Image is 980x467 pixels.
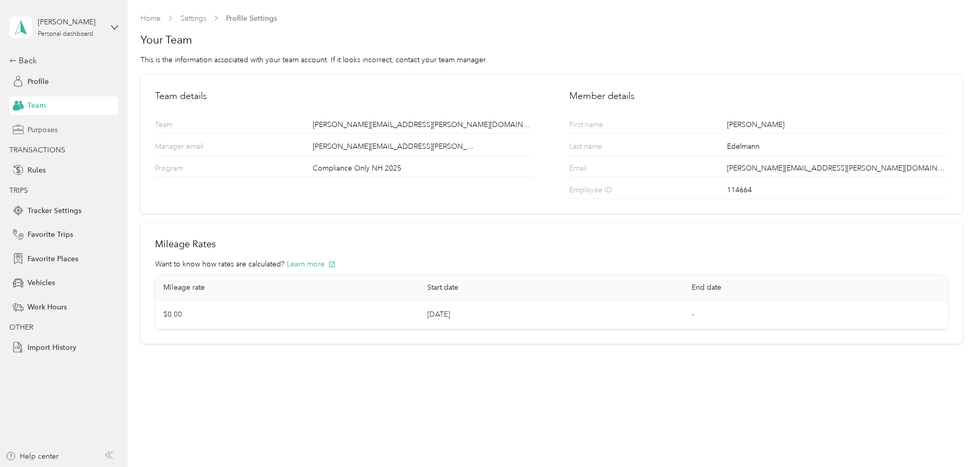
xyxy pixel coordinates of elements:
div: This is the information associated with your team account. If it looks incorrect, contact your te... [141,54,962,65]
span: Work Hours [27,302,67,313]
div: [PERSON_NAME] [38,17,103,27]
a: Settings [180,14,206,23]
h2: Member details [569,89,947,103]
p: Email [569,163,649,177]
div: Want to know how rates are calculated? [155,259,948,270]
th: End date [683,275,948,301]
p: Team [155,119,235,133]
span: Favorite Trips [27,229,73,240]
span: Rules [27,165,46,176]
div: Compliance Only NH 2025 [313,163,534,177]
p: First name [569,119,649,133]
h1: Your Team [141,33,962,47]
div: Personal dashboard [38,31,93,37]
iframe: Everlance-gr Chat Button Frame [922,409,980,467]
td: - [683,301,948,329]
a: Home [141,14,161,23]
span: OTHER [9,323,33,332]
span: Team [27,100,46,111]
span: [PERSON_NAME][EMAIL_ADDRESS][PERSON_NAME][DOMAIN_NAME] [313,141,478,152]
p: Program [155,163,235,177]
th: Start date [419,275,683,301]
div: Edelmann [727,141,948,155]
h2: Team details [155,89,533,103]
h2: Mileage Rates [155,237,948,251]
p: Manager email [155,141,235,155]
span: Favorite Places [27,253,78,264]
button: Help center [6,451,59,462]
td: $0.00 [155,301,419,329]
span: Vehicles [27,277,55,288]
span: Profile [27,76,49,87]
div: [PERSON_NAME] [727,119,948,133]
div: Back [9,54,113,67]
span: TRANSACTIONS [9,146,65,154]
span: Purposes [27,124,58,135]
p: Last name [569,141,649,155]
span: Profile Settings [226,13,277,24]
p: Employee ID [569,185,649,199]
div: 114664 [727,185,948,199]
th: Mileage rate [155,275,419,301]
span: Tracker Settings [27,205,81,216]
div: [PERSON_NAME][EMAIL_ADDRESS][PERSON_NAME][DOMAIN_NAME] [313,119,534,133]
div: [PERSON_NAME][EMAIL_ADDRESS][PERSON_NAME][DOMAIN_NAME] [727,163,948,177]
span: TRIPS [9,186,28,195]
button: Learn more [287,259,335,270]
td: [DATE] [419,301,683,329]
span: Import History [27,342,76,353]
